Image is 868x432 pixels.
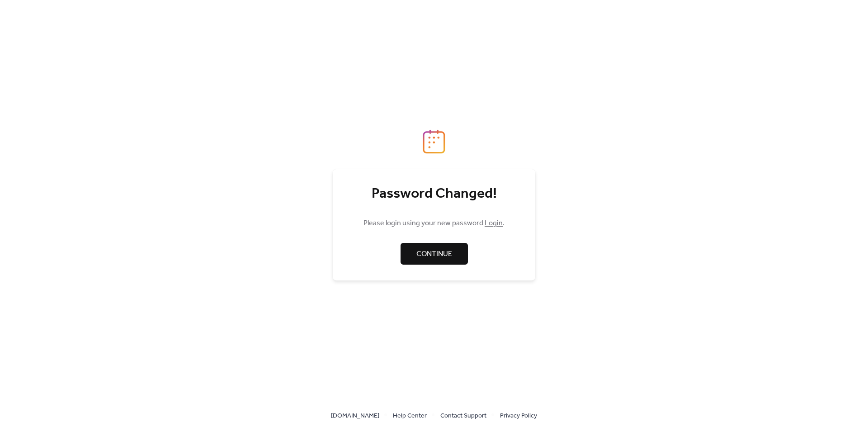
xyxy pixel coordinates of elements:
a: Privacy Policy [500,410,537,421]
span: Contact Support [440,411,486,422]
a: [DOMAIN_NAME] [331,410,379,421]
img: logo [423,129,445,154]
span: [DOMAIN_NAME] [331,411,379,422]
span: Continue [416,249,452,260]
span: Privacy Policy [500,411,537,422]
a: Continue [401,243,468,265]
div: Password Changed! [351,185,517,203]
span: Help Center [393,411,427,422]
a: Help Center [393,410,427,421]
a: Login [485,216,503,230]
a: Contact Support [440,410,486,421]
span: Please login using your new password . [363,218,505,229]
